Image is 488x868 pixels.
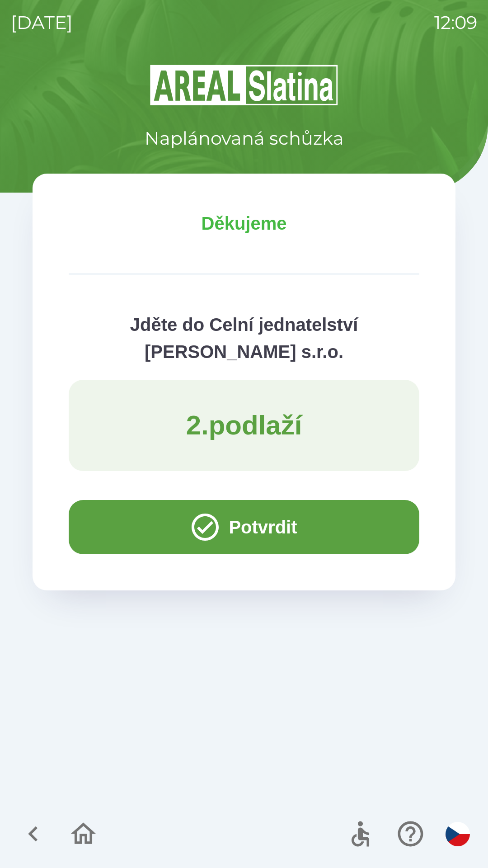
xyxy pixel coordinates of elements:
[69,210,419,237] p: Děkujeme
[11,9,73,36] p: [DATE]
[434,9,477,36] p: 12:09
[446,822,470,846] img: cs flag
[33,63,455,107] img: Logo
[186,409,302,442] p: 2 . podlaží
[69,311,419,365] p: Jděte do Celní jednatelství [PERSON_NAME] s.r.o.
[145,125,344,152] p: Naplánovaná schůzka
[69,500,419,554] button: Potvrdit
